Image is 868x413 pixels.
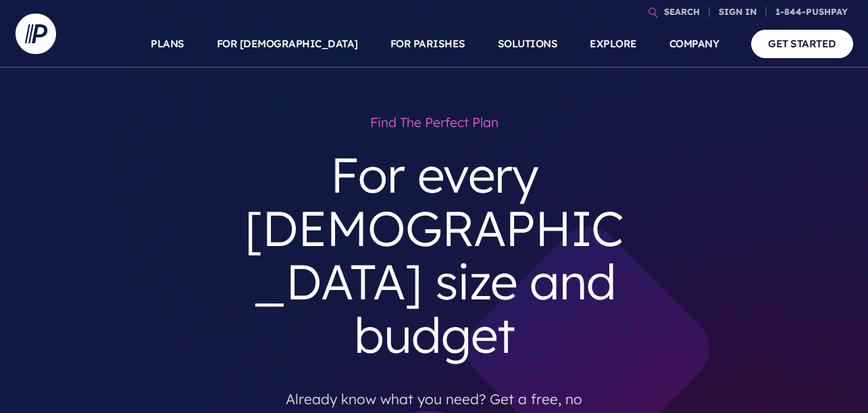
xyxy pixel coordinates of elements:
a: SOLUTIONS [498,20,558,68]
a: COMPANY [669,20,719,68]
h1: Find the perfect plan [230,108,638,137]
h3: For every [DEMOGRAPHIC_DATA] size and budget [230,137,638,373]
a: EXPLORE [590,20,637,68]
a: GET STARTED [751,30,853,57]
a: FOR PARISHES [390,20,465,68]
a: FOR [DEMOGRAPHIC_DATA] [217,20,358,68]
a: PLANS [151,20,184,68]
